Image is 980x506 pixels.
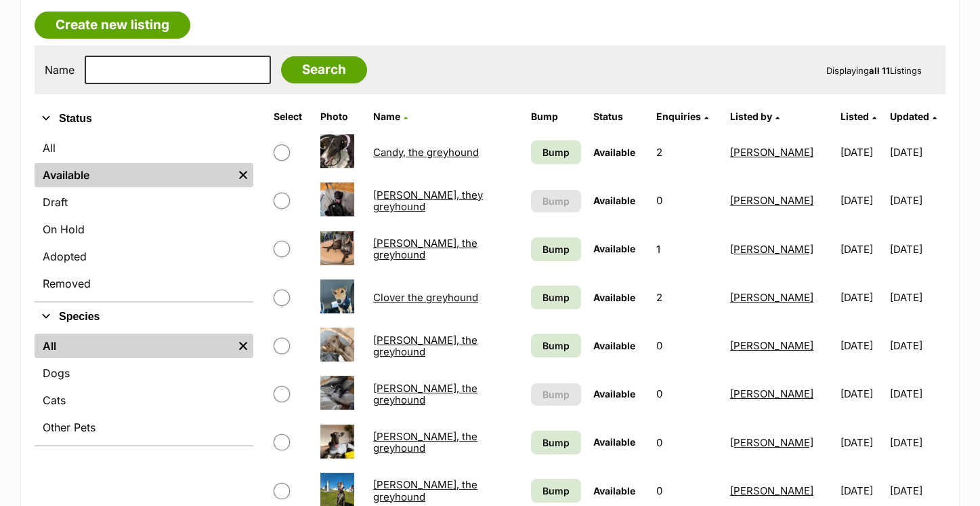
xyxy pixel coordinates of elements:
[531,431,581,454] a: Bump
[730,146,813,159] a: [PERSON_NAME]
[531,237,581,261] a: Bump
[890,177,944,224] td: [DATE]
[730,339,813,352] a: [PERSON_NAME]
[869,65,890,76] strong: all 11
[593,388,635,400] span: Available
[593,292,635,303] span: Available
[531,286,581,309] a: Bump
[656,111,700,122] span: translation missing: en.admin.listings.index.attributes.enquiries
[373,111,408,122] a: Name
[650,226,723,273] td: 1
[890,111,937,122] a: Updated
[35,244,253,269] a: Adopted
[730,111,772,122] span: Listed by
[373,478,477,503] a: [PERSON_NAME], the greyhound
[834,419,889,466] td: [DATE]
[35,133,253,301] div: Status
[834,177,889,224] td: [DATE]
[840,111,868,122] span: Listed
[730,291,813,304] a: [PERSON_NAME]
[730,436,813,449] a: [PERSON_NAME]
[826,65,922,76] span: Displaying Listings
[890,129,944,176] td: [DATE]
[35,190,253,214] a: Draft
[35,361,253,385] a: Dogs
[268,106,314,128] th: Select
[650,177,723,224] td: 0
[834,274,889,321] td: [DATE]
[593,147,635,158] span: Available
[890,111,929,122] span: Updated
[35,308,253,326] button: Species
[834,370,889,417] td: [DATE]
[531,479,581,503] a: Bump
[35,271,253,296] a: Removed
[730,387,813,400] a: [PERSON_NAME]
[35,388,253,412] a: Cats
[656,111,708,122] a: Enquiries
[730,111,780,122] a: Listed by
[834,322,889,369] td: [DATE]
[35,334,233,358] a: All
[373,146,479,159] a: Candy, the greyhound
[233,334,253,358] a: Remove filter
[593,436,635,448] span: Available
[35,217,253,241] a: On Hold
[531,140,581,164] a: Bump
[840,111,876,122] a: Listed
[531,383,581,406] button: Bump
[35,415,253,440] a: Other Pets
[531,190,581,212] button: Bump
[542,194,570,208] span: Bump
[890,274,944,321] td: [DATE]
[542,484,570,498] span: Bump
[531,334,581,357] a: Bump
[315,106,366,128] th: Photo
[373,382,477,406] a: [PERSON_NAME], the greyhound
[834,129,889,176] td: [DATE]
[890,226,944,273] td: [DATE]
[373,111,400,122] span: Name
[890,419,944,466] td: [DATE]
[650,129,723,176] td: 2
[281,56,367,83] input: Search
[542,145,570,159] span: Bump
[373,237,477,261] a: [PERSON_NAME], the greyhound
[890,322,944,369] td: [DATE]
[650,274,723,321] td: 2
[542,435,570,450] span: Bump
[542,290,570,305] span: Bump
[730,484,813,497] a: [PERSON_NAME]
[373,291,478,304] a: Clover the greyhound
[35,331,253,445] div: Species
[542,338,570,353] span: Bump
[526,106,587,128] th: Bump
[45,64,74,76] label: Name
[650,370,723,417] td: 0
[542,387,570,402] span: Bump
[373,334,477,358] a: [PERSON_NAME], the greyhound
[35,163,233,187] a: Available
[542,242,570,256] span: Bump
[593,340,635,351] span: Available
[593,485,635,497] span: Available
[650,322,723,369] td: 0
[834,226,889,273] td: [DATE]
[730,194,813,207] a: [PERSON_NAME]
[373,430,477,454] a: [PERSON_NAME], the greyhound
[233,163,253,187] a: Remove filter
[593,195,635,206] span: Available
[650,419,723,466] td: 0
[35,110,253,128] button: Status
[890,370,944,417] td: [DATE]
[373,189,483,213] a: [PERSON_NAME], they greyhound
[730,243,813,256] a: [PERSON_NAME]
[593,243,635,254] span: Available
[588,106,649,128] th: Status
[35,12,190,39] a: Create new listing
[35,136,253,160] a: All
